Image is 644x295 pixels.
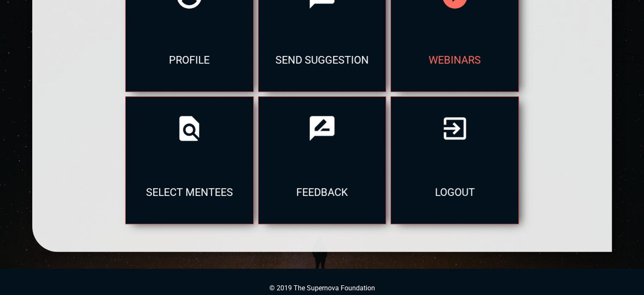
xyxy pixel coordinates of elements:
div: send suggestion [258,28,386,92]
div: profile [126,28,253,92]
p: © 2019 The Supernova Foundation [8,284,636,292]
div: logout [391,160,518,224]
div: webinars [391,28,518,92]
div: select mentees [126,160,253,224]
div: feedback [258,160,386,224]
